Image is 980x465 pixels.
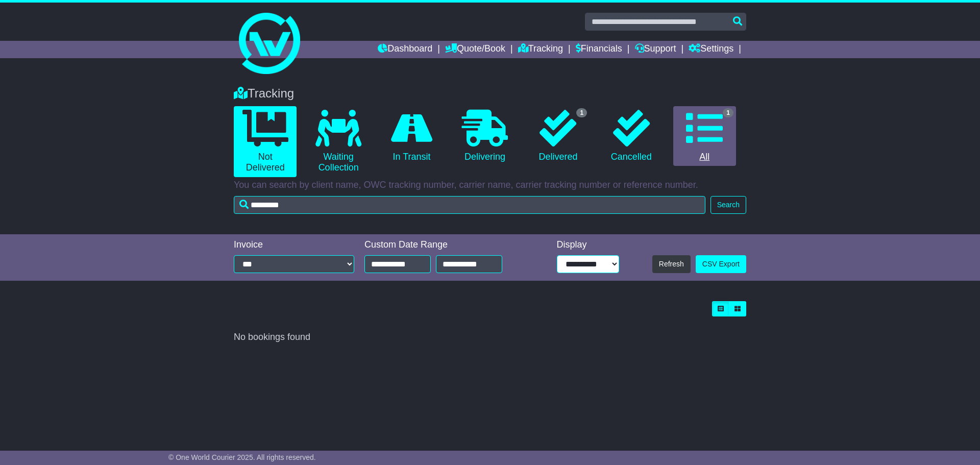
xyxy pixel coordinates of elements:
div: Display [557,239,619,251]
a: Tracking [518,41,563,58]
div: Tracking [229,86,751,101]
span: © One World Courier 2025. All rights reserved. [168,453,316,461]
span: 1 [723,108,733,117]
a: Quote/Book [445,41,505,58]
a: Waiting Collection [307,106,370,177]
a: Financials [576,41,622,58]
div: No bookings found [234,332,746,343]
p: You can search by client name, OWC tracking number, carrier name, carrier tracking number or refe... [234,180,746,191]
a: Not Delivered [234,106,297,177]
span: 1 [576,108,587,117]
a: Dashboard [378,41,432,58]
a: 1 All [673,106,736,166]
a: 1 Delivered [527,106,590,166]
button: Search [710,196,746,214]
a: Delivering [453,106,516,166]
a: In Transit [380,106,443,166]
button: Refresh [652,255,691,273]
a: Support [635,41,676,58]
div: Invoice [234,239,354,251]
div: Custom Date Range [364,239,528,251]
a: Settings [689,41,733,58]
a: CSV Export [696,255,746,273]
a: Cancelled [600,106,663,166]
